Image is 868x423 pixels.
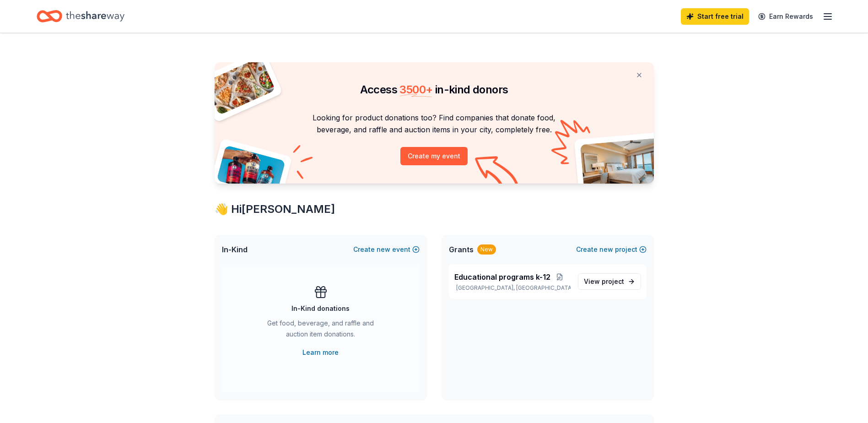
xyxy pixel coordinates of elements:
p: Looking for product donations too? Find companies that donate food, beverage, and raffle and auct... [226,112,643,136]
div: Get food, beverage, and raffle and auction item donations. [259,318,383,343]
span: 3500 + [399,83,432,96]
img: Pizza [204,57,275,115]
span: Educational programs k-12 [454,271,550,282]
div: In-Kind donations [291,303,350,314]
a: View project [578,273,641,290]
span: Grants [449,244,474,255]
img: Curvy arrow [475,156,521,190]
span: new [377,244,390,255]
a: Learn more [302,347,339,358]
a: Start free trial [681,8,749,25]
span: project [602,277,624,285]
div: 👋 Hi [PERSON_NAME] [215,202,654,217]
span: In-Kind [222,244,248,255]
button: Createnewevent [353,244,420,255]
div: New [477,244,496,255]
button: Create my event [400,147,468,165]
button: Createnewproject [576,244,647,255]
a: Earn Rewards [753,8,819,25]
span: new [599,244,613,255]
span: Access in-kind donors [360,83,508,96]
a: Home [37,5,124,27]
span: View [584,276,624,287]
p: [GEOGRAPHIC_DATA], [GEOGRAPHIC_DATA] [454,284,571,292]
